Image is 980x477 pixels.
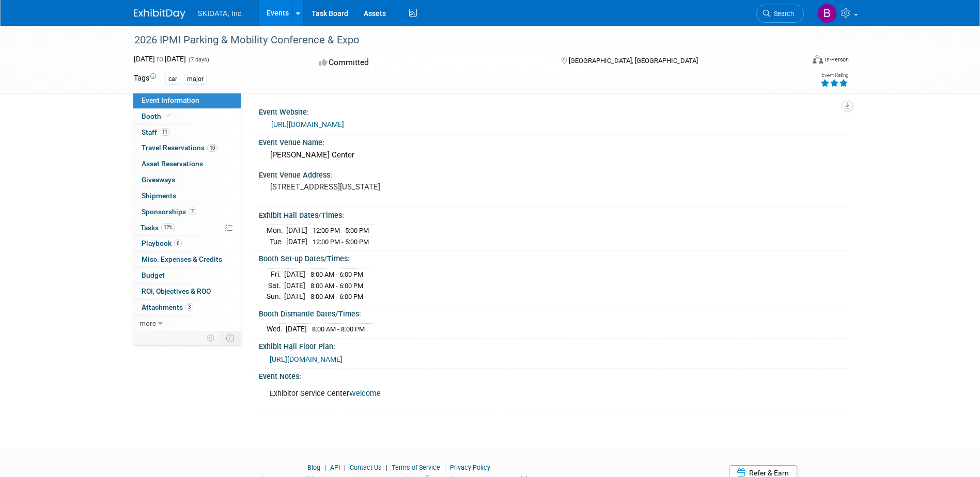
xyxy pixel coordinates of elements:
[267,324,286,335] td: Wed.
[286,225,307,236] td: [DATE]
[133,300,241,315] a: Attachments3
[267,291,284,302] td: Sun.
[155,55,165,63] span: to
[330,464,340,471] a: API
[267,147,839,163] div: [PERSON_NAME] Center
[198,9,243,18] span: SKIDATA, Inc.
[202,331,220,345] td: Personalize Event Tab Strip
[141,224,175,232] span: Tasks
[310,293,363,300] span: 8:00 AM - 6:00 PM
[259,135,847,148] div: Event Venue Name:
[207,144,217,152] span: 10
[142,255,222,263] span: Misc. Expenses & Credits
[817,4,837,23] img: Brenda Shively
[322,464,329,471] span: |
[133,172,241,188] a: Giveaways
[312,325,365,333] span: 8:00 AM - 8:00 PM
[133,188,241,204] a: Shipments
[259,167,847,180] div: Event Venue Address:
[392,464,440,471] a: Terms of Service
[142,192,176,200] span: Shipments
[134,9,185,19] img: ExhibitDay
[350,464,382,471] a: Contact Us
[286,324,307,335] td: [DATE]
[220,331,241,345] td: Toggle Event Tabs
[310,282,363,290] span: 8:00 AM - 6:00 PM
[165,74,180,85] div: car
[142,144,217,152] span: Travel Reservations
[756,5,804,23] a: Search
[341,464,348,471] span: |
[133,204,241,220] a: Sponsorships2
[569,57,698,65] span: [GEOGRAPHIC_DATA], [GEOGRAPHIC_DATA]
[133,109,241,124] a: Booth
[770,10,794,18] span: Search
[316,54,545,72] div: Committed
[743,54,849,69] div: Event Format
[188,56,209,63] span: (7 days)
[259,306,847,319] div: Booth Dismantle Dates/Times:
[267,236,286,247] td: Tue.
[313,238,369,246] span: 12:00 PM - 5:00 PM
[134,73,156,85] td: Tags
[161,224,175,231] span: 12%
[142,96,199,104] span: Event Information
[160,128,170,136] span: 11
[189,208,196,215] span: 2
[142,271,165,279] span: Budget
[133,93,241,108] a: Event Information
[142,112,173,120] span: Booth
[270,355,343,363] a: [URL][DOMAIN_NAME]
[185,303,193,311] span: 3
[184,74,207,85] div: major
[267,280,284,291] td: Sat.
[142,239,182,247] span: Playbook
[142,160,203,168] span: Asset Reservations
[267,225,286,236] td: Mon.
[142,303,193,311] span: Attachments
[820,73,848,78] div: Event Rating
[450,464,490,471] a: Privacy Policy
[313,227,369,234] span: 12:00 PM - 5:00 PM
[442,464,448,471] span: |
[142,208,196,216] span: Sponsorships
[134,55,186,63] span: [DATE] [DATE]
[267,268,284,280] td: Fri.
[825,56,849,63] div: In-Person
[131,31,788,50] div: 2026 IPMI Parking & Mobility Conference & Expo
[813,55,823,63] img: Format-Inperson.png
[349,389,381,398] a: Welcome
[286,236,307,247] td: [DATE]
[383,464,390,471] span: |
[284,268,305,280] td: [DATE]
[259,208,847,220] div: Exhibit Hall Dates/Times:
[133,316,241,331] a: more
[133,156,241,172] a: Asset Reservations
[259,339,847,352] div: Exhibit Hall Floor Plan:
[262,384,732,404] div: Exhibitor Service Center
[310,271,363,278] span: 8:00 AM - 6:00 PM
[259,104,847,117] div: Event Website:
[133,140,241,156] a: Travel Reservations10
[142,287,211,295] span: ROI, Objectives & ROO
[142,176,175,184] span: Giveaways
[270,182,492,192] pre: [STREET_ADDRESS][US_STATE]
[307,464,320,471] a: Blog
[259,251,847,264] div: Booth Set-up Dates/Times:
[133,268,241,283] a: Budget
[284,291,305,302] td: [DATE]
[284,280,305,291] td: [DATE]
[174,240,182,247] span: 6
[133,220,241,236] a: Tasks12%
[259,369,847,381] div: Event Notes:
[166,113,171,119] i: Booth reservation complete
[142,128,170,136] span: Staff
[139,319,156,327] span: more
[133,125,241,140] a: Staff11
[133,236,241,251] a: Playbook6
[271,120,344,129] a: [URL][DOMAIN_NAME]
[133,252,241,267] a: Misc. Expenses & Credits
[133,284,241,299] a: ROI, Objectives & ROO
